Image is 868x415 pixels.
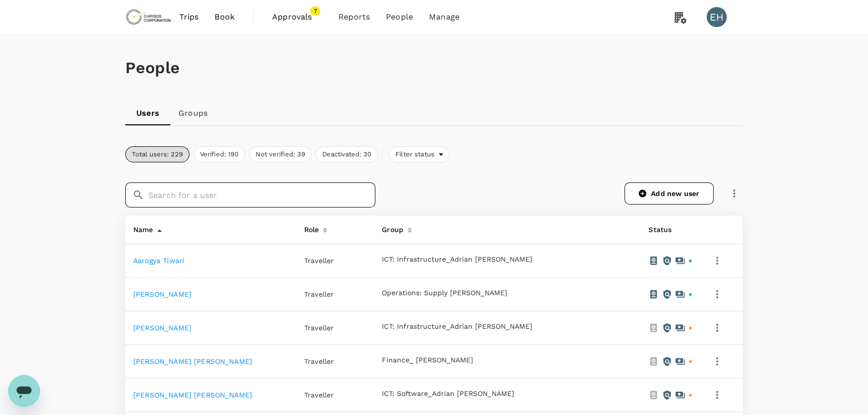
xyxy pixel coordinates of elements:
[382,323,532,331] button: ICT: Infrastructure_Adrian [PERSON_NAME]
[304,324,334,332] span: Traveller
[272,11,322,23] span: Approvals
[382,289,507,297] button: Operations: Supply [PERSON_NAME]
[389,146,450,162] div: Filter status
[707,7,727,27] div: EH
[386,11,413,23] span: People
[382,256,532,264] button: ICT: Infrastructure_Adrian [PERSON_NAME]
[214,11,235,23] span: Book
[304,391,334,399] span: Traveller
[389,150,439,159] span: Filter status
[378,220,403,236] div: Group
[300,220,319,236] div: Role
[8,375,40,407] iframe: Button to launch messaging window
[133,290,191,298] a: [PERSON_NAME]
[316,146,378,162] button: Deactivated: 30
[382,356,473,364] button: Finance_ [PERSON_NAME]
[338,11,370,23] span: Reports
[125,59,743,77] h1: People
[133,357,252,365] a: [PERSON_NAME] [PERSON_NAME]
[310,6,320,16] span: 7
[304,357,334,365] span: Traveller
[148,182,375,207] input: Search for a user
[125,101,170,125] a: Users
[133,257,184,265] a: Aarogya Tiwari
[304,290,334,298] span: Traveller
[640,216,701,244] th: Status
[170,101,215,125] a: Groups
[125,146,189,162] button: Total users: 229
[179,11,199,23] span: Trips
[382,390,514,398] button: ICT: Software_Adrian [PERSON_NAME]
[133,391,252,399] a: [PERSON_NAME] [PERSON_NAME]
[624,182,714,204] a: Add new user
[249,146,312,162] button: Not verified: 39
[133,324,191,332] a: [PERSON_NAME]
[193,146,245,162] button: Verified: 190
[429,11,460,23] span: Manage
[125,6,171,28] img: Chrysos Corporation
[129,220,153,236] div: Name
[304,257,334,265] span: Traveller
